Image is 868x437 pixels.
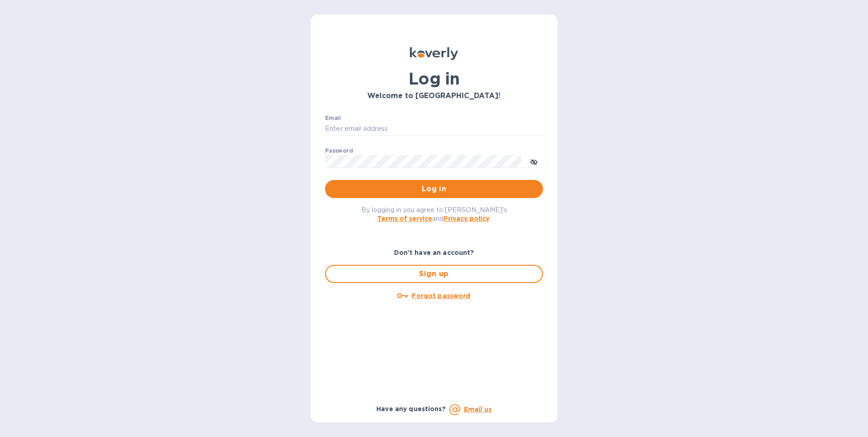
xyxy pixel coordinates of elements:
[361,206,507,222] span: By logging in you agree to [PERSON_NAME]'s and .
[464,406,492,413] a: Email us
[325,69,543,88] h1: Log in
[376,405,446,412] b: Have any questions?
[444,215,489,222] a: Privacy policy
[325,92,543,100] h3: Welcome to [GEOGRAPHIC_DATA]!
[525,152,543,170] button: toggle password visibility
[332,184,536,194] span: Log in
[325,148,353,154] label: Password
[412,292,470,299] u: Forgot password
[325,265,543,283] button: Sign up
[394,249,474,256] b: Don't have an account?
[325,115,341,121] label: Email
[325,122,543,136] input: Enter email address
[377,215,432,222] a: Terms of service
[325,180,543,198] button: Log in
[333,268,535,279] span: Sign up
[410,47,458,60] img: Koverly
